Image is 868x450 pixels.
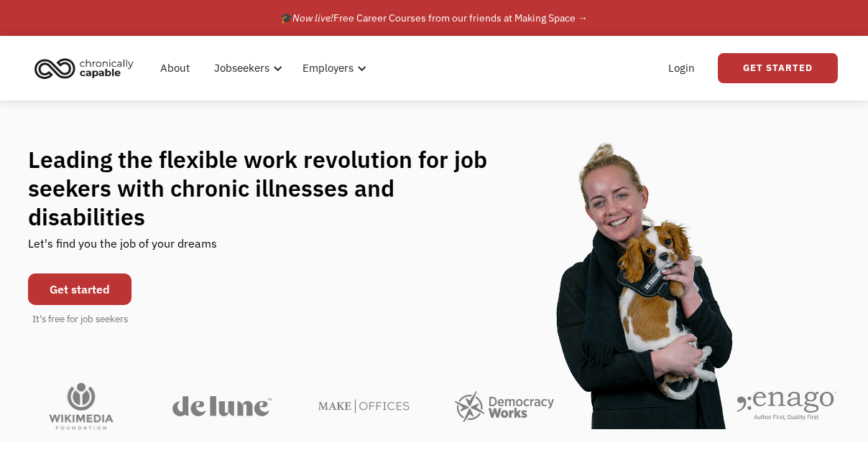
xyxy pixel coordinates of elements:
[28,145,515,231] h1: Leading the flexible work revolution for job seekers with chronic illnesses and disabilities
[152,45,198,91] a: About
[206,45,287,91] div: Jobseekers
[660,45,703,91] a: Login
[718,53,838,83] a: Get Started
[292,11,333,24] em: Now live!
[303,60,354,77] div: Employers
[280,9,588,27] div: 🎓 Free Career Courses from our friends at Making Space →
[214,60,269,77] div: Jobseekers
[28,273,131,305] a: Get started
[30,52,144,84] a: home
[32,312,128,327] div: It's free for job seekers
[28,231,217,266] div: Let's find you the job of your dreams
[30,52,138,84] img: Chronically Capable logo
[294,45,371,91] div: Employers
